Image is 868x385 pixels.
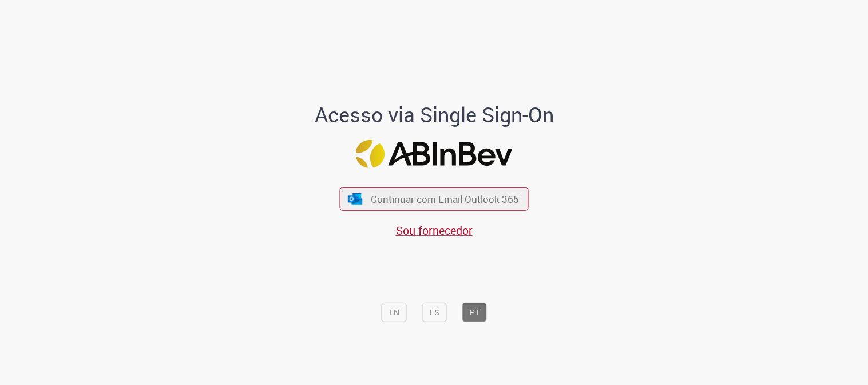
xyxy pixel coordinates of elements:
button: EN [382,303,407,322]
h1: Acesso via Single Sign-On [275,103,593,126]
button: ícone Azure/Microsoft 360 Continuar com Email Outlook 365 [340,187,529,211]
button: PT [462,303,487,322]
button: ES [422,303,447,322]
img: Logo ABInBev [356,139,513,167]
a: Sou fornecedor [396,223,473,238]
img: ícone Azure/Microsoft 360 [347,192,363,204]
span: Continuar com Email Outlook 365 [371,192,519,206]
